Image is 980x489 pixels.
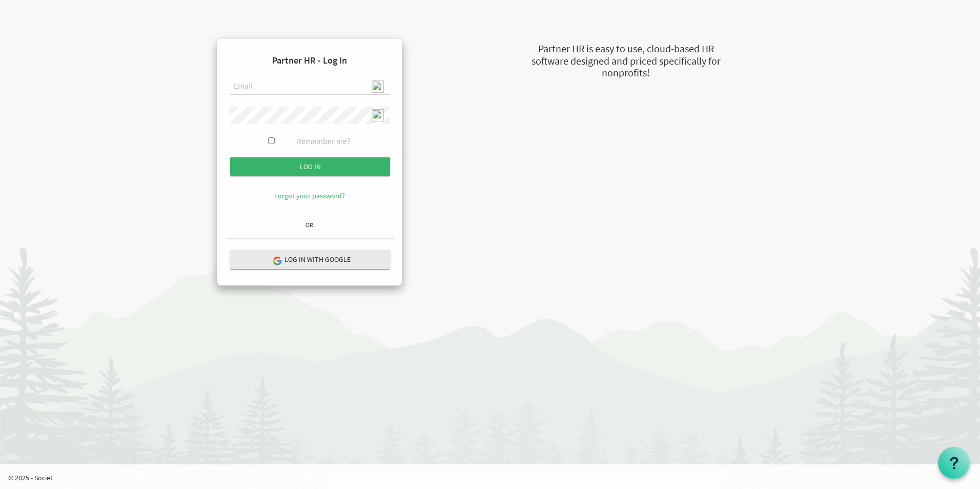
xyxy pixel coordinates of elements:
input: Email [230,78,390,95]
div: Partner HR is easy to use, cloud-based HR [480,42,772,56]
label: Remember me? [297,135,351,147]
img: google-logo.png [272,256,281,265]
h4: Partner HR - Log In [226,47,394,74]
div: software designed and priced specifically for [480,54,772,69]
input: Log in [230,157,390,176]
p: © 2025 - Societ [8,473,980,483]
button: Log in with Google [230,250,390,269]
div: nonprofits! [480,66,772,80]
img: npw-badge-icon-locked.svg [372,80,384,93]
img: npw-badge-icon-locked.svg [372,109,384,121]
h6: OR [226,221,394,228]
a: Forgot your password? [274,191,345,200]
